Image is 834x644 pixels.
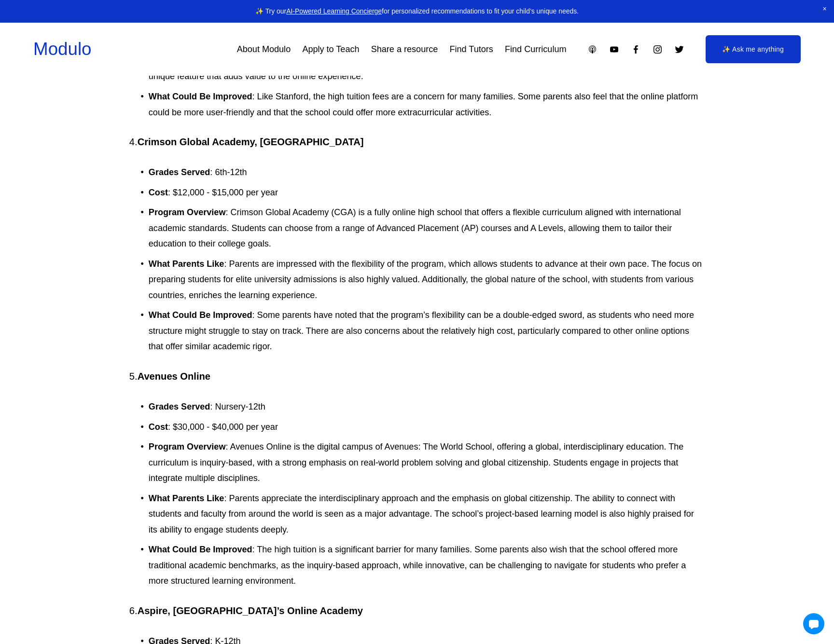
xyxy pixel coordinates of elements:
a: Facebook [631,44,641,55]
strong: Cost [149,422,168,432]
p: : Crimson Global Academy (CGA) is a fully online high school that offers a flexible curriculum al... [149,205,705,252]
strong: Grades Served [149,402,210,411]
h4: 4. [129,136,705,149]
strong: What Parents Like [149,493,224,503]
p: : Parents are impressed with the flexibility of the program, which allows students to advance at ... [149,256,705,303]
p: : Parents appreciate the interdisciplinary approach and the emphasis on global citizenship. The a... [149,491,705,538]
strong: Avenues Online [138,371,210,382]
strong: What Could Be Improved [149,545,252,554]
a: Apply to Teach [302,41,359,58]
strong: Cost [149,188,168,197]
p: : Nursery-12th [149,399,705,415]
a: Twitter [674,44,684,55]
p: : Avenues Online is the digital campus of Avenues: The World School, offering a global, interdisc... [149,439,705,486]
strong: Aspire, [GEOGRAPHIC_DATA]’s Online Academy [138,605,363,616]
strong: What Could Be Improved [149,92,252,101]
a: Find Curriculum [505,41,566,58]
a: AI-Powered Learning Concierge [286,7,382,15]
a: Apple Podcasts [587,44,598,55]
strong: Program Overview [149,207,226,217]
p: : $30,000 - $40,000 per year [149,419,705,435]
a: Instagram [653,44,663,55]
strong: Program Overview [149,442,226,452]
p: : Like Stanford, the high tuition fees are a concern for many families. Some parents also feel th... [149,89,705,120]
a: ✨ Ask me anything [706,35,801,63]
a: About Modulo [237,41,291,58]
h4: 5. [129,370,705,384]
p: : 6th-12th [149,164,705,180]
p: : The high tuition is a significant barrier for many families. Some parents also wish that the sc... [149,542,705,589]
a: Share a resource [371,41,438,58]
a: Modulo [33,39,91,59]
a: Find Tutors [449,41,493,58]
strong: What Could Be Improved [149,310,252,320]
p: : $12,000 - $15,000 per year [149,185,705,201]
a: YouTube [609,44,619,55]
p: : Some parents have noted that the program’s flexibility can be a double-edged sword, as students... [149,307,705,355]
h4: 6. [129,604,705,618]
strong: Crimson Global Academy, [GEOGRAPHIC_DATA] [138,137,364,147]
strong: What Parents Like [149,259,224,269]
strong: Grades Served [149,167,210,177]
